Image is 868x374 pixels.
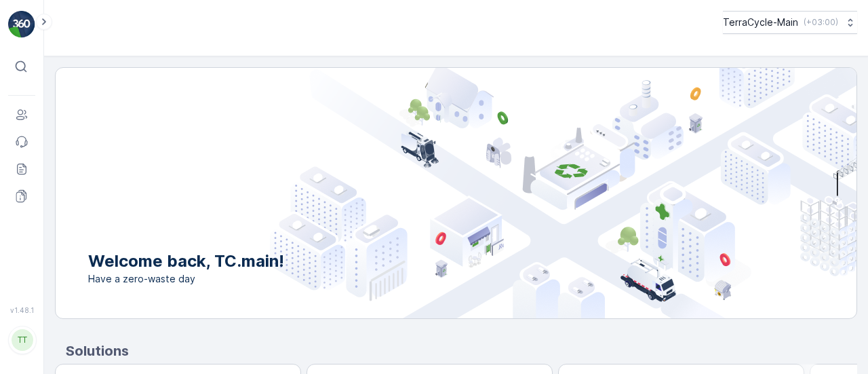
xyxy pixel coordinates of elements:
[270,68,856,318] img: city illustration
[8,317,35,363] button: TT
[88,250,284,272] p: Welcome back, TC.main!
[12,329,33,351] div: TT
[8,11,35,38] img: logo
[723,11,857,34] button: TerraCycle-Main(+03:00)
[88,272,284,286] span: Have a zero-waste day
[8,306,35,314] span: v 1.48.1
[66,341,857,361] p: Solutions
[723,16,798,29] p: TerraCycle-Main
[804,17,838,28] p: ( +03:00 )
